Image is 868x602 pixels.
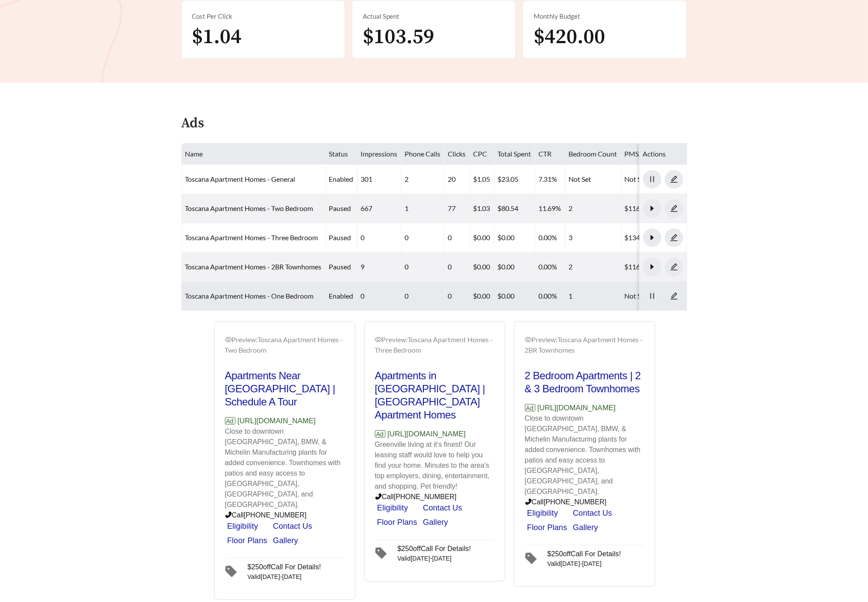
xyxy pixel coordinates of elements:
span: edit [665,175,683,183]
span: caret-right [643,204,661,212]
button: caret-right [643,258,661,276]
span: CTR [539,150,552,158]
td: $1.03 [470,194,494,223]
th: Actions [640,143,687,165]
td: 9 [357,252,402,282]
a: edit [665,233,683,241]
button: caret-right [643,228,661,247]
a: $250offCall For Details!Valid[DATE]-[DATE] [375,540,494,565]
td: 11.69% [535,194,565,223]
td: $1160 [621,252,700,282]
td: 0 [445,223,470,252]
td: $0.00 [494,252,535,282]
button: pause [643,287,661,305]
div: Preview: Toscana Apartment Homes - Two Bedroom [225,334,344,355]
div: $ 250 off Call For Details! [248,564,321,570]
td: $0.00 [470,282,494,311]
a: Contact Us [273,522,312,531]
a: Floor Plans [377,518,417,527]
p: Greenville living at it's finest! Our leasing staff would love to help you find your home. Minute... [375,439,494,492]
span: caret-right [643,263,661,271]
td: $0.00 [470,223,494,252]
span: Ad [525,404,535,412]
a: Toscana Apartment Homes - Three Bedroom [185,233,318,241]
button: edit [665,199,683,218]
span: $1.04 [192,24,242,50]
p: Call [PHONE_NUMBER] [225,510,344,520]
td: $0.00 [494,223,535,252]
a: Contact Us [423,503,462,512]
p: [URL][DOMAIN_NAME] [525,402,644,414]
p: Call [PHONE_NUMBER] [375,492,494,502]
a: $250offCall For Details!Valid[DATE]-[DATE] [225,558,344,584]
span: edit [665,234,683,241]
td: 2 [402,165,445,194]
td: 0.00% [535,252,565,282]
td: 2 [565,252,621,282]
a: edit [665,204,683,212]
td: Not Set [621,282,700,311]
button: pause [643,170,661,188]
a: Toscana Apartment Homes - Two Bedroom [185,204,313,212]
span: caret-right [643,234,661,241]
button: caret-right [643,199,661,218]
span: Ad [375,430,385,438]
a: Gallery [573,523,598,532]
a: Toscana Apartment Homes - One Bedroom [185,292,314,300]
p: Close to downtown [GEOGRAPHIC_DATA], BMW, & Michelin Manufacturing plants for added convenience. ... [525,413,644,497]
h2: 2 Bedroom Apartments | 2 & 3 Bedroom Townhomes [525,369,644,395]
span: paused [329,233,351,241]
div: Valid [DATE] - [DATE] [548,557,621,567]
td: $0.00 [494,282,535,311]
p: [URL][DOMAIN_NAME] [225,415,344,427]
div: Cost Per Click [192,11,334,21]
td: 1 [565,282,621,311]
span: tag [525,547,544,570]
a: edit [665,175,683,183]
a: edit [665,292,683,300]
th: Phone Calls [402,143,445,165]
a: Floor Plans [227,536,267,545]
td: 0 [357,282,402,311]
th: Total Spent [494,143,535,165]
td: 0.00% [535,282,565,311]
span: enabled [329,292,354,300]
div: Actual Spent [363,11,505,21]
a: edit [665,262,683,271]
td: $23.05 [494,165,535,194]
td: $1342 [621,223,700,252]
th: Clicks [445,143,470,165]
a: Eligibility [527,509,558,517]
span: edit [665,204,683,212]
span: phone [525,498,532,505]
td: Not Set [621,165,700,194]
p: Close to downtown [GEOGRAPHIC_DATA], BMW, & Michelin Manufacturing plants for added convenience. ... [225,426,344,510]
span: $420.00 [534,24,605,50]
td: $1.05 [470,165,494,194]
td: 3 [565,223,621,252]
p: Call [PHONE_NUMBER] [525,497,644,507]
th: Bedroom Count [565,143,621,165]
td: $0.00 [470,252,494,282]
span: paused [329,262,351,271]
span: tag [375,542,394,565]
td: 0 [445,252,470,282]
span: phone [375,493,382,500]
a: $250offCall For Details!Valid[DATE]-[DATE] [525,545,644,571]
div: Preview: Toscana Apartment Homes - Three Bedroom [375,334,494,355]
td: 77 [445,194,470,223]
a: Contact Us [573,509,612,517]
th: Name [182,143,326,165]
button: edit [665,258,683,276]
span: eye [225,336,232,343]
td: 301 [357,165,402,194]
td: 0 [445,282,470,311]
a: Eligibility [227,522,258,531]
span: pause [643,292,661,300]
h2: Apartments Near [GEOGRAPHIC_DATA] | Schedule A Tour [225,369,344,408]
div: $ 250 off Call For Details! [398,545,471,552]
td: $1160 [621,194,700,223]
span: paused [329,204,351,212]
span: enabled [329,175,354,183]
td: 667 [357,194,402,223]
